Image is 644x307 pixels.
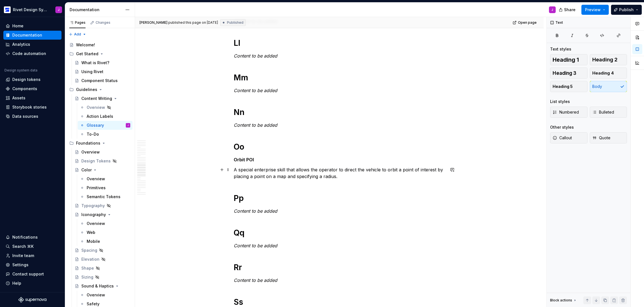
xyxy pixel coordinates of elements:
[550,54,588,65] button: Heading 1
[3,242,61,251] button: Search ⌘K
[3,251,61,260] a: Invite team
[12,95,25,101] div: Assets
[69,20,86,25] div: Pages
[556,5,579,15] button: Share
[553,135,572,141] span: Callout
[3,279,61,288] button: Help
[12,262,29,268] div: Settings
[81,274,93,280] div: Sizing
[81,78,118,83] div: Component Status
[234,88,277,93] em: Content to be added
[72,264,132,273] a: Shape
[553,57,579,63] span: Heading 1
[76,51,98,57] div: Get Started
[81,167,92,173] div: Color
[72,210,132,219] a: Iconography
[234,122,277,128] em: Content to be added
[3,103,61,112] a: Storybook stories
[234,73,445,83] h1: Mm
[581,5,609,15] button: Preview
[72,76,132,85] a: Component Status
[12,32,42,38] div: Documentation
[550,81,588,92] button: Heading 5
[234,208,277,214] em: Content to be added
[12,104,47,110] div: Storybook stories
[87,230,95,235] div: Web
[619,7,634,13] span: Publish
[3,84,61,93] a: Components
[550,99,570,104] div: List styles
[72,148,132,157] a: Overview
[592,135,610,141] span: Quote
[590,68,627,79] button: Heading 4
[550,68,588,79] button: Heading 3
[234,166,445,180] p: A special enterprise skill that allows the operator to direct the vehicle to orbit a point of int...
[234,297,445,307] h1: Ss
[76,87,97,92] div: Guidelines
[81,69,103,75] div: Using Rivet
[76,140,100,146] div: Foundations
[81,96,112,101] div: Content Writing
[1,4,64,16] button: Rivet Design SystemJ
[81,265,94,271] div: Shape
[81,158,111,164] div: Design Tokens
[18,297,46,303] a: Supernova Logo
[592,109,614,115] span: Bulleted
[553,70,576,76] span: Heading 3
[592,70,614,76] span: Heading 4
[592,57,617,63] span: Heading 2
[72,273,132,282] a: Sizing
[234,262,445,272] h1: Rr
[553,109,579,115] span: Numbered
[12,51,46,56] div: Code automation
[87,185,106,191] div: Primitives
[234,38,445,48] h1: Ll
[3,233,61,242] button: Notifications
[234,53,277,59] em: Content to be added
[518,20,537,25] span: Open page
[67,85,132,94] div: Guidelines
[72,58,132,67] a: What is Rivet?
[70,7,122,13] div: Documentation
[12,114,38,119] div: Data sources
[550,296,577,304] div: Block actions
[12,234,38,240] div: Notifications
[72,246,132,255] a: Spacing
[3,40,61,49] a: Analytics
[12,280,21,286] div: Help
[81,283,114,289] div: Sound & Haptics
[76,42,95,48] div: Welcome!
[550,46,571,52] div: Text styles
[81,256,100,262] div: Elevation
[550,107,588,118] button: Numbered
[87,292,105,298] div: Overview
[87,105,105,110] div: Overview
[78,174,132,183] a: Overview
[550,124,574,130] div: Other styles
[81,149,100,155] div: Overview
[590,54,627,65] button: Heading 2
[87,221,105,226] div: Overview
[564,7,576,13] span: Share
[81,203,105,208] div: Typography
[12,77,41,82] div: Design tokens
[78,183,132,192] a: Primitives
[72,94,132,103] a: Content Writing
[87,239,100,244] div: Mobile
[234,142,445,152] h1: Oo
[81,60,109,66] div: What is Rivet?
[87,114,113,119] div: Action Labels
[551,8,553,12] div: J
[67,30,88,38] button: Add
[550,132,588,143] button: Callout
[550,298,572,303] div: Block actions
[139,20,167,25] span: [PERSON_NAME]
[58,8,60,12] div: J
[3,93,61,102] a: Assets
[234,277,277,283] em: Content to be added
[227,20,243,25] span: Published
[67,40,132,49] a: Welcome!
[72,166,132,174] a: Color
[87,301,100,307] div: Safety
[87,123,104,128] div: Glossary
